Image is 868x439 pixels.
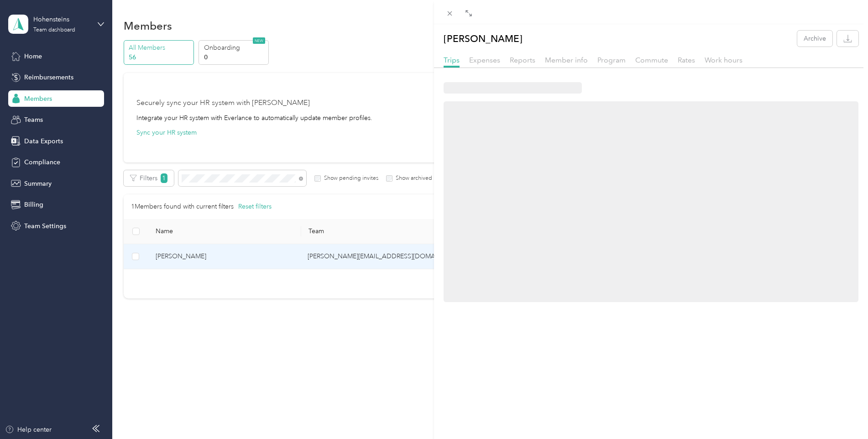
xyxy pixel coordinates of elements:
[597,56,626,64] span: Program
[545,56,588,64] span: Member info
[797,31,832,47] button: Archive
[817,388,868,439] iframe: Everlance-gr Chat Button Frame
[469,56,500,64] span: Expenses
[444,56,460,64] span: Trips
[510,56,535,64] span: Reports
[705,56,743,64] span: Work hours
[678,56,695,64] span: Rates
[444,31,523,47] p: [PERSON_NAME]
[635,56,668,64] span: Commute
